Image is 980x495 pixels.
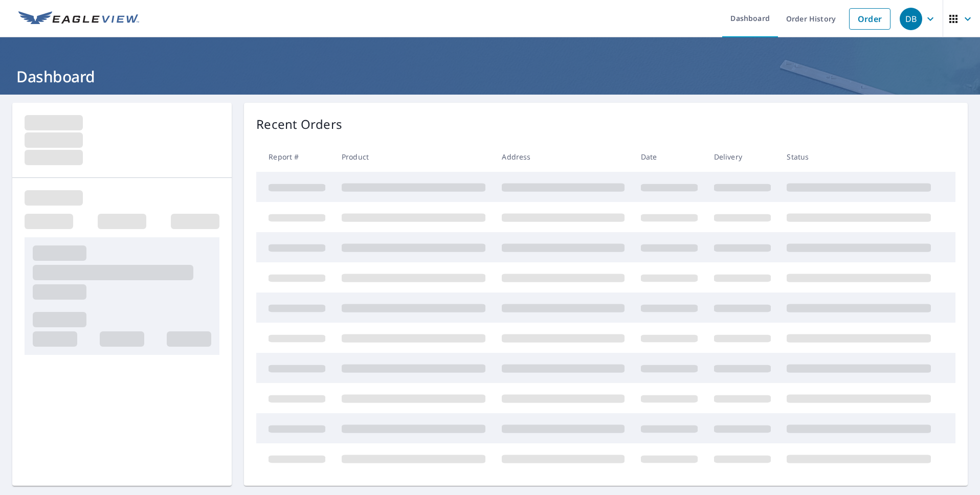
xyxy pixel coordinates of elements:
img: EV Logo [18,11,139,27]
th: Date [633,142,706,172]
th: Delivery [706,142,779,172]
th: Address [494,142,633,172]
th: Report # [256,142,333,172]
p: Recent Orders [256,115,342,133]
a: Order [849,8,890,30]
th: Status [778,142,939,172]
th: Product [333,142,494,172]
div: DB [900,8,922,30]
h1: Dashboard [12,66,968,87]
